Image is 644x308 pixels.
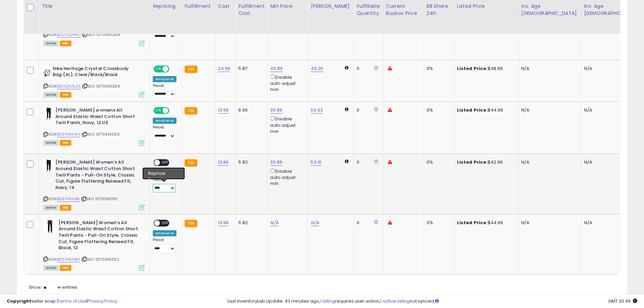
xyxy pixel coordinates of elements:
small: FBA [185,66,197,73]
a: B00TH5IQMI [57,257,80,262]
a: 35.89 [270,107,282,114]
a: 50.93 [311,107,323,114]
a: 35.89 [270,159,282,166]
div: 0% [427,220,449,226]
div: ASIN: [43,220,145,270]
div: Repricing [153,3,179,10]
a: N/A [270,219,278,226]
div: ASIN: [43,66,145,97]
strong: Copyright [7,298,31,304]
div: N/A [584,66,639,72]
div: N/A [584,220,639,226]
div: 5.87 [238,66,262,72]
img: 31oXa3dHOeL._SL40_.jpg [43,66,51,79]
div: seller snap | | [7,298,117,305]
div: Min Price [270,3,305,10]
div: [PERSON_NAME] [311,3,351,10]
a: 49.26 [311,65,323,72]
b: Listed Price: [457,219,488,226]
div: ASIN: [43,8,145,45]
div: Disable auto adjust min [270,167,303,187]
div: 6.05 [238,107,262,113]
b: Listed Price: [457,159,488,165]
b: Listed Price: [457,107,488,113]
div: ASIN: [43,107,145,145]
div: Disable auto adjust min [270,73,303,93]
div: Inv. Age [DEMOGRAPHIC_DATA] [584,3,641,17]
span: FBA [60,41,71,46]
span: OFF [160,220,171,226]
span: All listings currently available for purchase on Amazon [43,41,59,46]
span: Show: entries [29,284,77,290]
i: Calculated using Dynamic Max Price. [345,66,349,70]
span: All listings currently available for purchase on Amazon [43,92,59,98]
div: ASIN: [43,159,145,209]
div: $42.99 [457,159,513,165]
a: B00TH5IUBK [57,196,80,202]
img: 311fF+cHNeL._SL40_.jpg [43,220,57,233]
div: 0% [427,66,449,72]
div: Cost [218,3,233,10]
div: Fulfillment Cost [238,3,264,17]
a: B0DTSQPNRJ [57,32,81,38]
small: FBA [185,107,197,115]
div: N/A [584,107,639,113]
div: N/A [521,220,576,226]
b: Listed Price: [457,65,488,72]
small: FBA [185,159,197,167]
div: Disable auto adjust min [270,115,303,135]
div: N/A [521,66,576,72]
div: N/A [584,159,639,165]
a: 1 active listing [380,298,410,304]
span: FBA [60,205,71,211]
span: | SKU: 1070343288 [82,32,120,37]
div: 5.82 [238,159,262,165]
a: Terms of Use [58,298,87,304]
b: [PERSON_NAME] womens All Around Elastic Waist Cotton Short Twill Pants, Navy, 12 US [55,107,138,128]
div: Amazon AI [153,230,176,236]
span: OFF [168,108,179,114]
span: 2025-10-13 20:46 GMT [608,298,637,304]
a: B0DQFLGL25 [57,84,81,89]
div: Title [42,3,147,10]
div: Amazon AI [153,76,176,82]
div: $44.99 [457,107,513,113]
a: 13.99 [218,159,229,166]
div: Fulfillment [185,3,212,10]
a: 13.99 [218,219,229,226]
div: Amazon AI [153,118,176,124]
a: 53.16 [311,159,321,166]
b: [PERSON_NAME] Women’s All Around Elastic Waist Cotton Short Twill Pants - Pull-On Style, Classic ... [55,159,138,192]
div: 0% [427,107,449,113]
div: Preset: [153,177,176,193]
div: 0 [357,159,378,165]
img: 31NpbAkBWgL._SL40_.jpg [43,159,54,173]
span: OFF [160,160,171,166]
i: Calculated using Dynamic Max Price. [345,107,349,112]
a: 13.99 [218,107,229,114]
div: Preset: [153,238,176,253]
div: Inv. Age [DEMOGRAPHIC_DATA] [521,3,578,17]
div: Current Buybox Price [386,3,421,17]
div: Amazon AI [153,170,176,176]
span: All listings currently available for purchase on Amazon [43,140,59,146]
span: ON [154,108,163,114]
span: OFF [168,66,179,72]
span: All listings currently available for purchase on Amazon [43,205,59,211]
a: 45.89 [270,65,283,72]
div: Preset: [153,125,176,140]
div: Preset: [153,84,176,99]
div: 5.82 [238,220,262,226]
small: FBA [185,220,197,227]
span: | SKU: 1070343289 [82,84,120,89]
div: N/A [521,107,576,113]
b: [PERSON_NAME] Women’s All Around Elastic Waist Cotton Short Twill Pants - Pull-On Style, Classic ... [58,220,141,253]
span: FBA [60,265,71,271]
div: 0 [357,220,378,226]
img: 31NpbAkBWgL._SL40_.jpg [43,107,54,121]
div: Listed Price [457,3,516,10]
div: Last InventoryLab Update: 43 minutes ago, requires user action, not synced. [228,298,637,305]
a: 1 listing [320,298,335,304]
span: FBA [60,92,71,98]
div: $44.99 [457,220,513,226]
